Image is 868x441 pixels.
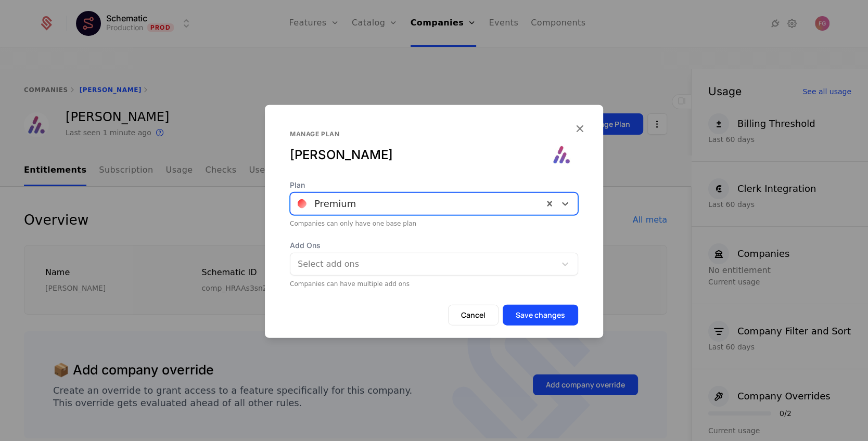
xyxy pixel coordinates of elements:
[549,142,574,167] img: Aline
[503,305,578,326] button: Save changes
[290,147,549,163] div: [PERSON_NAME]
[290,219,578,228] div: Companies can only have one base plan
[448,305,499,326] button: Cancel
[290,180,578,190] span: Plan
[290,130,549,138] div: Manage plan
[290,280,578,288] div: Companies can have multiple add ons
[290,240,578,251] span: Add Ons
